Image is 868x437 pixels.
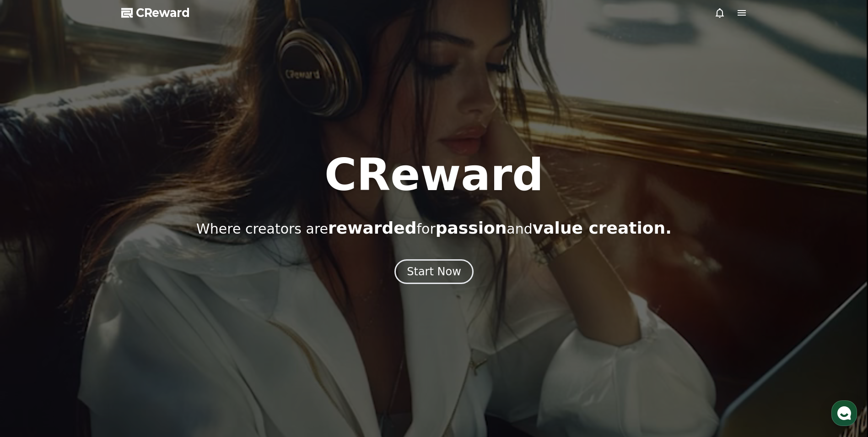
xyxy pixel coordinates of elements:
a: Start Now [394,268,474,277]
div: Start Now [407,264,461,279]
button: Start Now [394,259,474,284]
span: rewarded [328,218,416,237]
span: CReward [136,5,190,20]
h1: CReward [324,153,544,197]
span: passion [436,218,507,237]
span: value creation. [533,218,672,237]
a: CReward [121,5,190,20]
p: Where creators are for and [196,219,672,237]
